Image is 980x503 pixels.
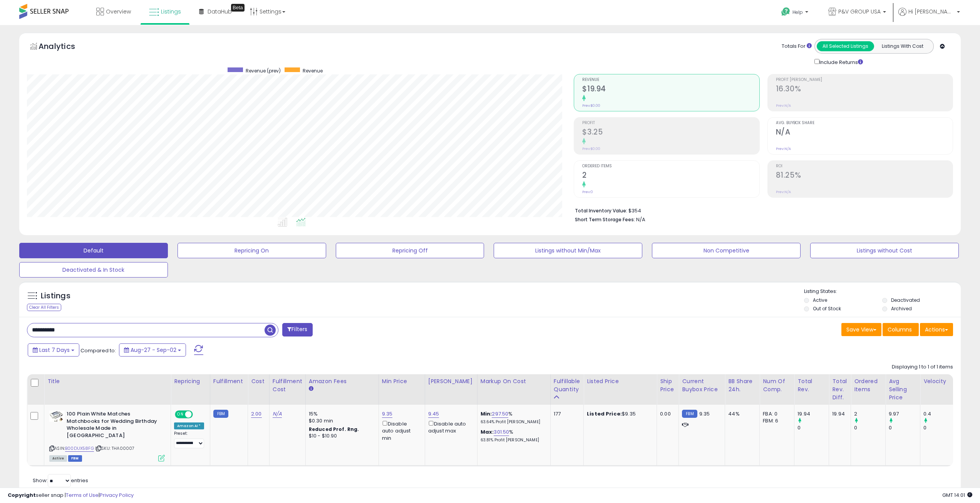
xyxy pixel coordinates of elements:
[27,304,61,311] div: Clear All Filters
[174,422,204,429] div: Amazon AI *
[382,419,419,442] div: Disable auto adjust min
[797,377,826,394] div: Total Rev.
[39,346,70,354] span: Last 7 Days
[923,410,955,417] div: 0.4
[942,491,972,499] span: 2025-09-11 14:01 GMT
[273,377,302,394] div: Fulfillment Cost
[309,410,373,417] div: 15%
[309,385,313,392] small: Amazon Fees.
[8,491,36,499] strong: Copyright
[832,377,848,402] div: Total Rev. Diff.
[554,377,580,394] div: Fulfillable Quantity
[898,8,960,25] a: Hi [PERSON_NAME]
[67,410,160,441] b: 100 Plain White Matches Matchbooks for Wedding Birthday Wholesale Made in [GEOGRAPHIC_DATA]
[492,410,508,418] a: 297.50
[782,43,812,50] div: Totals For
[174,431,204,448] div: Preset:
[382,410,393,418] a: 9.35
[636,216,645,223] span: N/A
[699,410,710,417] span: 9.35
[39,41,90,54] h5: Analytics
[776,84,953,95] h2: 16.30%
[119,343,186,357] button: Aug-27 - Sep-02
[891,297,920,303] label: Deactivated
[582,103,600,108] small: Prev: $0.00
[65,445,94,452] a: B00DUX58FG
[575,207,627,214] b: Total Inventory Value:
[309,417,373,424] div: $0.30 min
[41,291,70,301] h5: Listings
[587,410,651,417] div: $9.35
[19,262,168,278] button: Deactivated & In Stock
[874,41,931,51] button: Listings With Cost
[8,492,134,499] div: seller snap | |
[192,411,204,418] span: OFF
[817,41,874,51] button: All Selected Listings
[309,426,359,432] b: Reduced Prof. Rng.
[428,419,471,434] div: Disable auto adjust max
[775,1,816,25] a: Help
[208,8,232,15] span: DataHub
[776,78,953,82] span: Profit [PERSON_NAME]
[892,363,953,371] div: Displaying 1 to 1 of 1 items
[728,377,756,394] div: BB Share 24h.
[797,410,829,417] div: 19.94
[832,410,845,417] div: 19.94
[68,455,82,462] span: FBM
[889,377,917,402] div: Avg Selling Price
[582,121,759,125] span: Profit
[428,410,439,418] a: 9.45
[652,243,801,258] button: Non Competitive
[920,323,953,336] button: Actions
[19,243,168,258] button: Default
[575,205,947,215] li: $354
[251,377,266,385] div: Cost
[481,437,544,443] p: 63.81% Profit [PERSON_NAME]
[813,305,841,312] label: Out of Stock
[33,477,88,484] span: Show: entries
[282,323,312,336] button: Filters
[213,410,228,418] small: FBM
[854,424,885,431] div: 0
[841,323,881,336] button: Save View
[213,377,245,385] div: Fulfillment
[776,103,791,108] small: Prev: N/A
[776,190,791,194] small: Prev: N/A
[246,67,281,74] span: Revenue (prev)
[95,445,135,451] span: | SKU: THA00007
[494,243,642,258] button: Listings without Min/Max
[309,377,375,385] div: Amazon Fees
[309,433,373,439] div: $10 - $10.90
[178,243,326,258] button: Repricing On
[131,346,176,354] span: Aug-27 - Sep-02
[776,121,953,125] span: Avg. Buybox Share
[660,377,675,394] div: Ship Price
[888,326,912,333] span: Columns
[49,410,165,461] div: ASIN:
[273,410,282,418] a: N/A
[810,243,959,258] button: Listings without Cost
[908,8,955,15] span: Hi [PERSON_NAME]
[481,419,544,425] p: 63.64% Profit [PERSON_NAME]
[106,8,131,15] span: Overview
[336,243,484,258] button: Repricing Off
[428,377,474,385] div: [PERSON_NAME]
[889,410,920,417] div: 9.97
[813,297,827,303] label: Active
[49,455,67,462] span: All listings currently available for purchase on Amazon
[776,164,953,168] span: ROI
[587,410,622,417] b: Listed Price:
[763,377,791,394] div: Num of Comp.
[161,8,181,15] span: Listings
[889,424,920,431] div: 0
[382,377,422,385] div: Min Price
[582,171,759,181] h2: 2
[776,146,791,151] small: Prev: N/A
[660,410,673,417] div: 0.00
[838,8,881,15] span: P&V GROUP USA
[891,305,912,312] label: Archived
[49,410,65,422] img: 51oMhYwN6DL._SL40_.jpg
[477,374,550,405] th: The percentage added to the cost of goods (COGS) that forms the calculator for Min & Max prices.
[582,78,759,82] span: Revenue
[682,377,722,394] div: Current Buybox Price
